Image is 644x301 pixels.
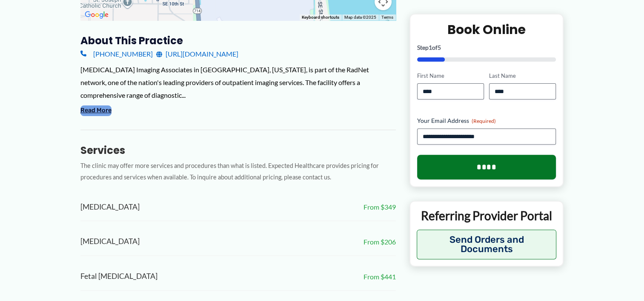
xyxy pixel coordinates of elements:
[156,48,238,60] a: [URL][DOMAIN_NAME]
[80,235,140,249] span: [MEDICAL_DATA]
[417,116,556,125] label: Your Email Address
[417,45,556,51] p: Step of
[80,34,396,47] h3: About this practice
[302,14,339,20] button: Keyboard shortcuts
[80,48,153,60] a: [PHONE_NUMBER]
[489,72,556,80] label: Last Name
[472,118,496,124] span: (Required)
[364,201,396,213] span: From $349
[364,236,396,248] span: From $206
[80,160,396,183] p: The clinic may offer more services and procedures than what is listed. Expected Healthcare provid...
[417,208,557,223] p: Referring Provider Portal
[381,15,393,20] a: Terms (opens in new tab)
[429,44,432,51] span: 1
[83,9,111,20] img: Google
[417,21,556,38] h2: Book Online
[80,63,396,101] div: [MEDICAL_DATA] Imaging Associates in [GEOGRAPHIC_DATA], [US_STATE], is part of the RadNet network...
[364,270,396,283] span: From $441
[80,105,112,116] button: Read More
[80,270,157,284] span: Fetal [MEDICAL_DATA]
[344,15,376,20] span: Map data ©2025
[438,44,441,51] span: 5
[83,9,111,20] a: Open this area in Google Maps (opens a new window)
[80,200,140,214] span: [MEDICAL_DATA]
[417,230,557,259] button: Send Orders and Documents
[80,144,396,157] h3: Services
[417,72,484,80] label: First Name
